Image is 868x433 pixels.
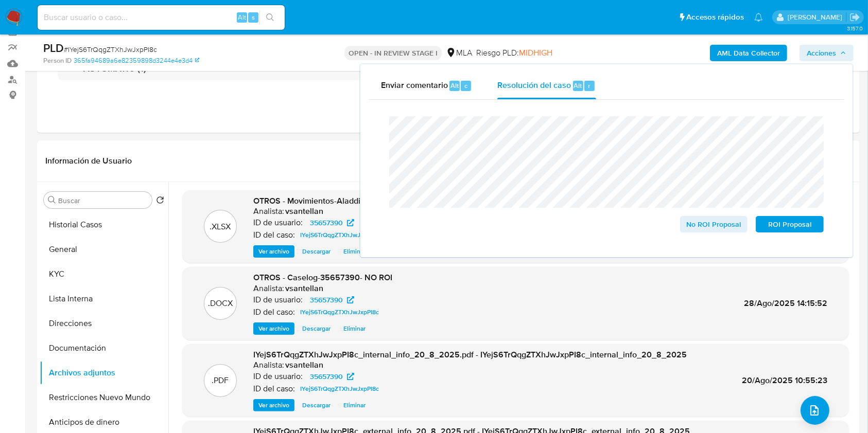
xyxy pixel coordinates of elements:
[40,237,168,262] button: General
[310,217,343,229] span: 35657390
[40,212,168,237] button: Historial Casos
[43,56,72,65] b: Person ID
[40,311,168,336] button: Direcciones
[302,246,331,257] span: Descargar
[687,217,741,231] span: No ROI Proposal
[40,286,168,311] button: Lista Interna
[476,47,552,59] span: Riesgo PLD:
[300,383,379,395] span: IYejS6TrQqgZTXhJwJxpPI8c
[300,229,379,241] span: IYejS6TrQqgZTXhJwJxpPI8c
[717,45,780,61] b: AML Data Collector
[40,336,168,360] button: Documentación
[285,283,323,294] h6: vsantellan
[343,323,366,334] span: Eliminar
[43,40,64,56] b: PLD
[304,370,360,383] a: 35657390
[253,218,303,228] p: ID de usuario:
[343,400,366,410] span: Eliminar
[156,196,164,207] button: Volver al orden por defecto
[807,45,836,61] span: Acciones
[381,79,448,91] span: Enviar comentario
[48,196,56,204] button: Buscar
[519,47,552,59] span: MIDHIGH
[297,399,336,411] button: Descargar
[297,245,336,258] button: Descargar
[253,307,295,317] p: ID del caso:
[450,81,459,91] span: Alt
[302,400,331,410] span: Descargar
[686,12,744,23] span: Accesos rápidos
[302,323,331,334] span: Descargar
[310,370,343,383] span: 35657390
[64,44,157,55] span: # IYejS6TrQqgZTXhJwJxpPI8c
[58,196,148,205] input: Buscar
[253,195,407,207] span: OTROS - Movimientos-Aladdin-35657390
[253,399,294,411] button: Ver archivo
[253,230,295,240] p: ID del caso:
[74,56,199,65] a: 365fa94689a6e82359898d3244e4e3d4
[258,323,289,334] span: Ver archivo
[253,245,294,258] button: Ver archivo
[742,374,827,386] span: 20/Ago/2025 10:55:23
[252,12,255,22] span: s
[258,400,289,410] span: Ver archivo
[296,383,383,395] a: IYejS6TrQqgZTXhJwJxpPI8c
[259,10,281,25] button: search-icon
[800,45,854,61] button: Acciones
[253,371,303,382] p: ID de usuario:
[208,298,233,309] p: .DOCX
[253,349,687,360] span: IYejS6TrQqgZTXhJwJxpPI8c_internal_info_20_8_2025.pdf - IYejS6TrQqgZTXhJwJxpPI8c_internal_info_20_...
[253,272,392,283] span: OTROS - Caselog-35657390- NO ROI
[83,63,146,74] h3: AUTOMATIC (1)
[847,24,863,32] span: 3.157.0
[338,245,371,258] button: Eliminar
[338,322,371,335] button: Eliminar
[296,306,383,318] a: IYejS6TrQqgZTXhJwJxpPI8c
[464,81,467,91] span: c
[588,81,591,91] span: r
[285,206,323,217] h6: vsantellan
[788,12,846,22] p: valentina.santellan@mercadolibre.com
[40,262,168,286] button: KYC
[253,283,284,294] p: Analista:
[304,217,360,229] a: 35657390
[253,295,303,305] p: ID de usuario:
[238,12,246,22] span: Alt
[574,81,582,91] span: Alt
[40,385,168,410] button: Restricciones Nuevo Mundo
[285,360,323,370] h6: vsantellan
[300,306,379,318] span: IYejS6TrQqgZTXhJwJxpPI8c
[849,12,860,23] a: Salir
[710,45,787,61] button: AML Data Collector
[744,297,827,309] span: 28/Ago/2025 14:15:52
[45,156,132,166] h1: Información de Usuario
[296,229,383,241] a: IYejS6TrQqgZTXhJwJxpPI8c
[343,246,366,257] span: Eliminar
[212,375,229,386] p: .PDF
[253,206,284,217] p: Analista:
[756,216,824,232] button: ROI Proposal
[253,322,294,335] button: Ver archivo
[304,294,360,306] a: 35657390
[446,47,472,59] div: MLA
[801,396,829,425] button: upload-file
[253,360,284,370] p: Analista:
[310,294,343,306] span: 35657390
[754,13,763,22] a: Notificaciones
[253,384,295,394] p: ID del caso:
[40,360,168,385] button: Archivos adjuntos
[297,322,336,335] button: Descargar
[258,246,289,257] span: Ver archivo
[497,79,571,91] span: Resolución del caso
[344,46,442,60] p: OPEN - IN REVIEW STAGE I
[680,216,748,232] button: No ROI Proposal
[210,221,231,232] p: .XLSX
[38,11,285,24] input: Buscar usuario o caso...
[338,399,371,411] button: Eliminar
[763,217,817,231] span: ROI Proposal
